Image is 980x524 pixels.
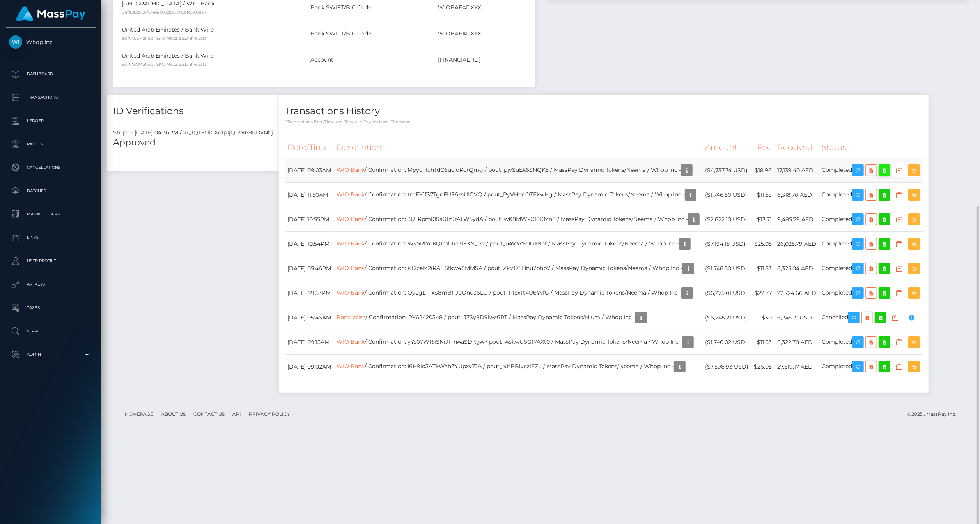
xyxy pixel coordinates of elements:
[6,134,96,154] a: Payees
[702,256,751,281] td: ($1,746.50 USD)
[16,6,85,21] img: MassPay Logo
[246,408,293,420] a: Privacy Policy
[122,9,206,15] small: 94fe5f2a-56f0-4470-8d85-703efd305e27
[702,183,751,207] td: ($1,746.50 USD)
[751,137,774,158] th: Fee
[819,256,923,281] td: Completed
[774,355,819,379] td: 27,519.17 AED
[122,35,206,41] small: edf60727-a6eb-437b-9eca-aa334f7e5313
[774,281,819,305] td: 22,724.66 AED
[6,321,96,341] a: Search
[702,158,751,183] td: ($4,737.74 USD)
[334,355,702,379] td: / Confirmation: I6H9lo3ATkWahZYUpxy7JA / pout_NItBBiyczlEZu / MassPay Dynamic Tokens/Neema / Whop...
[751,256,774,281] td: $11.53
[6,158,96,177] a: Cancellations
[285,305,334,330] td: [DATE] 05:46AM
[702,305,751,330] td: ($6,245.21 USD)
[819,330,923,355] td: Completed
[334,207,702,232] td: / Confirmation: 3U_Rpml0SsG1z9rALW5ydA / pout_wK8MWkC18KMn8 / MassPay Dynamic Tokens/Neema / Whop...
[751,232,774,256] td: $25.05
[751,207,774,232] td: $13.71
[190,408,228,420] a: Contact Us
[751,281,774,305] td: $22.77
[337,191,365,198] a: WIO Bank
[819,232,923,256] td: Completed
[702,355,751,379] td: ($7,598.93 USD)
[122,408,156,420] a: Homepage
[337,265,365,272] a: WIO Bank
[285,330,334,355] td: [DATE] 09:15AM
[113,137,273,149] h5: Approved
[334,330,702,355] td: / Confirmation: yYs07WRxSNiJTrnAaSDKgA / pout_AskwUSGf7AXt0 / MassPay Dynamic Tokens/Neema / Whop...
[158,408,189,420] a: About Us
[435,21,529,47] td: WIOBAEADXXX
[9,68,92,80] p: Dashboard
[334,232,702,256] td: / Confirmation: Wv5RfYdKQImhRa3iFXN_Lw / pout_u4V3xSeIGX9nf / MassPay Dynamic Tokens/Neema / Whop...
[9,185,92,197] p: Batches
[751,305,774,330] td: $30
[6,205,96,224] a: Manage Users
[337,166,365,173] a: WIO Bank
[751,355,774,379] td: $26.05
[774,232,819,256] td: 26,025.79 AED
[774,330,819,355] td: 6,322.78 AED
[774,305,819,330] td: 6,245.21 USD
[9,279,92,290] p: API Keys
[9,255,92,267] p: User Profile
[334,256,702,281] td: / Confirmation: kT2zeM2iRAi_Sfkw48MMSA / pout_ZkVD6Hnu7bhpV / MassPay Dynamic Tokens/Neema / Whop...
[819,158,923,183] td: Completed
[119,47,308,73] td: United Arab Emirates / Bank Wire
[285,256,334,281] td: [DATE] 05:46PM
[337,215,365,222] a: WIO Bank
[119,21,308,47] td: United Arab Emirates / Bank Wire
[9,35,22,49] img: Whop Inc
[337,240,365,247] a: WIO Bank
[6,298,96,318] a: Taxes
[819,207,923,232] td: Completed
[122,62,206,67] small: edf60727-a6eb-437b-9eca-aa334f7e5313
[774,256,819,281] td: 6,325.04 AED
[774,158,819,183] td: 17,139.40 AED
[751,158,774,183] td: $18.96
[6,345,96,364] a: Admin
[337,314,365,321] a: Bank Wire
[285,158,334,183] td: [DATE] 09:03AM
[285,207,334,232] td: [DATE] 10:55PM
[9,92,92,103] p: Transactions
[9,138,92,150] p: Payees
[6,64,96,84] a: Dashboard
[6,111,96,131] a: Ledger
[6,228,96,247] a: Links
[9,115,92,127] p: Ledger
[819,137,923,158] th: Status
[774,183,819,207] td: 6,318.70 AED
[751,330,774,355] td: $11.53
[9,349,92,360] p: Admin
[308,21,435,47] td: Bank SWIFT/BIC Code
[308,47,435,73] td: Account
[6,88,96,107] a: Transactions
[6,275,96,294] a: API Keys
[334,305,702,330] td: / Confirmation: PY62420348 / pout_J7Sy8D9lwz6RT / MassPay Dynamic Tokens/Nium / Whop Inc -
[337,289,365,296] a: WIO Bank
[907,410,962,418] div: © 2025 , MassPay Inc.
[819,183,923,207] td: Completed
[9,325,92,337] p: Search
[751,183,774,207] td: $11.53
[285,355,334,379] td: [DATE] 09:02AM
[285,137,334,158] th: Date/Time
[702,207,751,232] td: ($2,622.10 USD)
[285,281,334,305] td: [DATE] 09:53PM
[774,207,819,232] td: 9,485.79 AED
[285,119,923,125] p: * Transactions date/time are shown in payee's local timezone
[337,363,365,370] a: WIO Bank
[9,302,92,314] p: Taxes
[6,181,96,201] a: Batches
[334,158,702,183] td: / Confirmation: Mpyo_1chTdC6ucjqRcrQmg / pout_pjvSuEk6SNQK5 / MassPay Dynamic Tokens/Neema / Whop...
[334,281,702,305] td: / Confirmation: OyLgL__xS8mBPJqQnu36LQ / pout_PtsxTt4U6YvfG / MassPay Dynamic Tokens/Neema / Whop...
[819,305,923,330] td: Cancelled
[774,137,819,158] th: Received
[334,183,702,207] td: / Confirmation: tmEY1fS7TgqFUS6zsUIGVQ / pout_PyVHqnOTEkwHg / MassPay Dynamic Tokens/Neema / Whop...
[285,183,334,207] td: [DATE] 11:50AM
[702,232,751,256] td: ($7,194.15 USD)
